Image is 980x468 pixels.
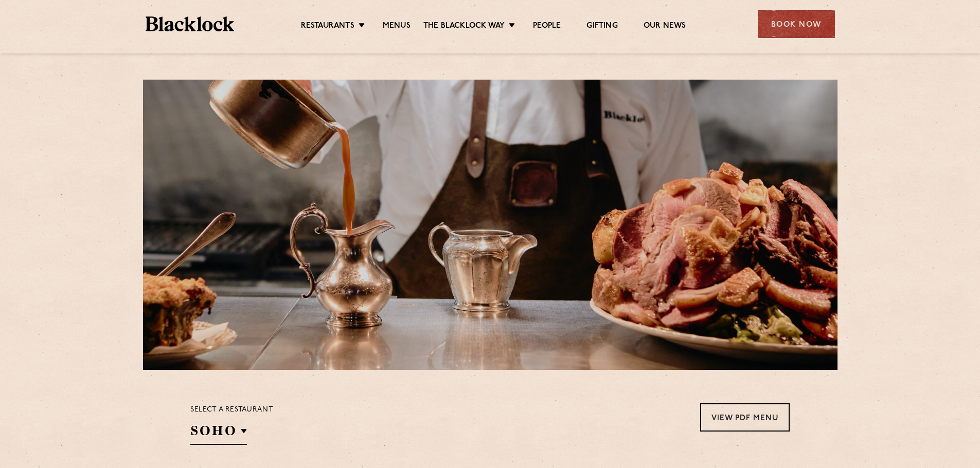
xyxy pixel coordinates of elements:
a: Restaurants [301,21,354,32]
img: BL_Textured_Logo-footer-cropped.svg [146,16,235,31]
a: People [533,21,561,32]
a: Gifting [586,21,617,32]
p: Select a restaurant [190,403,273,417]
a: View PDF Menu [700,403,790,432]
a: Our News [644,21,686,32]
div: Book Now [758,10,835,38]
a: Menus [383,21,411,32]
h2: SOHO [190,422,247,445]
a: The Blacklock Way [423,21,505,32]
